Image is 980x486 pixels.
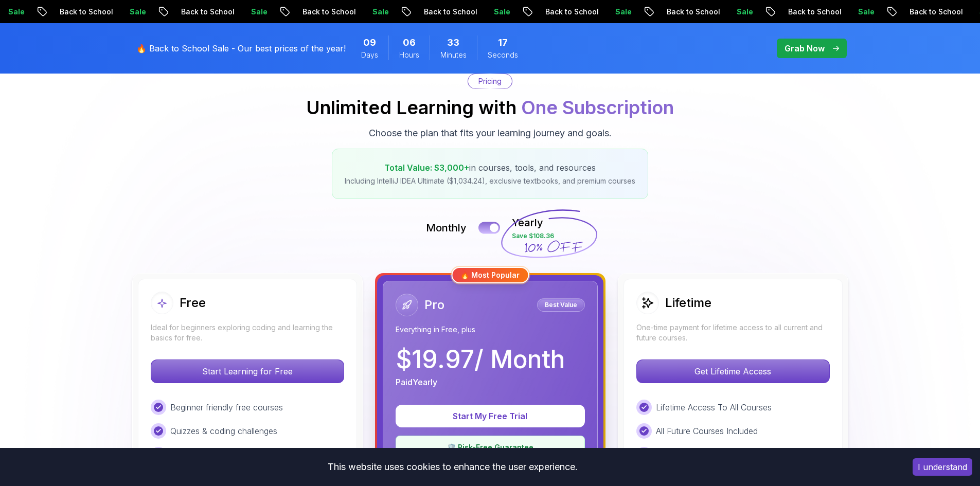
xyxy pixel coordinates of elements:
p: Choose the plan that fits your learning journey and goals. [369,126,612,140]
span: 9 Days [363,35,376,50]
p: Sale [907,7,940,17]
p: Lifetime Access To All Courses [656,401,772,413]
h2: Pro [424,297,444,313]
p: Sale [300,7,333,17]
span: Minutes [440,50,467,60]
span: Seconds [488,50,518,60]
span: One Subscription [521,96,674,119]
p: Start My Free Trial [408,410,573,422]
p: 🛡️ Risk-Free Guarantee [402,442,578,453]
p: Grab Now [785,42,825,55]
a: Start My Free Trial [396,411,585,421]
p: in courses, tools, and resources [345,161,635,174]
p: Sale [179,7,212,17]
p: All Future Courses Included [656,425,758,437]
p: Back to School [230,7,300,17]
a: Get Lifetime Access [636,366,830,376]
p: Quizzes & coding challenges [170,425,277,437]
span: 17 Seconds [498,35,508,50]
p: $ 19.97 / Month [396,347,565,372]
p: 🔥 Back to School Sale - Our best prices of the year! [136,42,346,55]
span: Hours [399,50,419,60]
p: Monthly [426,221,467,235]
p: Including IntelliJ IDEA Ultimate ($1,034.24), exclusive textbooks, and premium courses [345,176,635,186]
button: Start Learning for Free [151,359,344,383]
h2: Unlimited Learning with [306,97,674,118]
p: Back to School [716,7,786,17]
span: 6 Hours [403,35,416,50]
p: Sale [543,7,576,17]
p: Sale [422,7,455,17]
h2: Free [180,295,206,311]
span: 33 Minutes [447,35,459,50]
button: Get Lifetime Access [636,359,830,383]
p: One-time payment for lifetime access to all current and future courses. [636,322,830,343]
p: Back to School [109,7,179,17]
p: Sale [786,7,819,17]
p: Back to School [473,7,543,17]
p: Back to School [595,7,665,17]
p: Sale [58,7,91,17]
p: Sale [665,7,698,17]
p: Everything in Free, plus [396,325,585,335]
span: Days [361,50,378,60]
button: Accept cookies [913,458,972,476]
div: This website uses cookies to enhance the user experience. [8,456,897,478]
p: Beginner friendly free courses [170,401,283,413]
p: Pricing [478,76,502,86]
p: Get Lifetime Access [637,360,829,383]
h2: Lifetime [665,295,711,311]
p: Ideal for beginners exploring coding and learning the basics for free. [151,322,344,343]
button: Start My Free Trial [396,405,585,427]
a: Start Learning for Free [151,366,344,376]
p: Best Value [539,300,583,310]
p: Paid Yearly [396,376,437,388]
span: Total Value: $3,000+ [384,163,469,173]
p: Back to School [838,7,907,17]
p: Back to School [352,7,422,17]
p: Start Learning for Free [151,360,344,383]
